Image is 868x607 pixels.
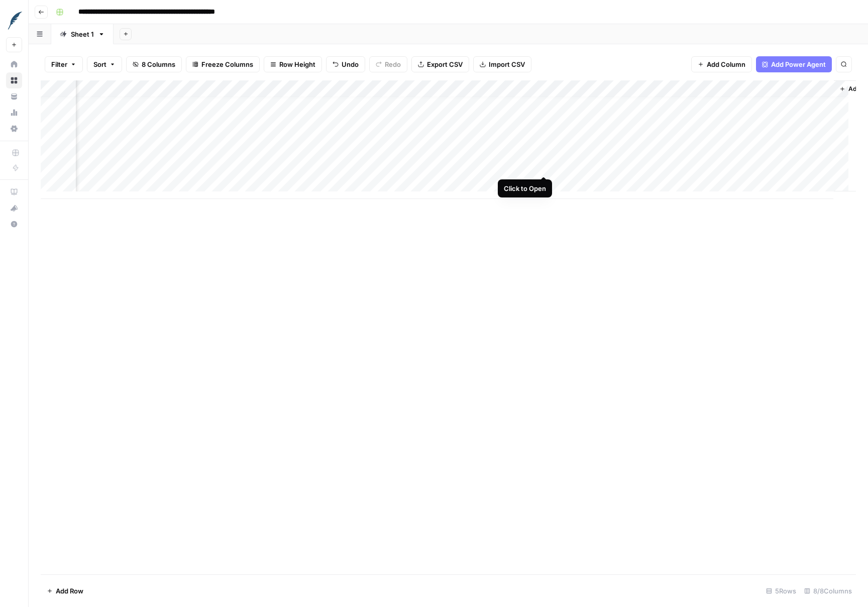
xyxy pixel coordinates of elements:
[6,216,22,232] button: Help + Support
[762,583,800,599] div: 5 Rows
[385,59,401,69] span: Redo
[201,59,253,69] span: Freeze Columns
[771,59,826,69] span: Add Power Agent
[51,24,114,44] a: Sheet 1
[93,59,106,69] span: Sort
[29,58,37,66] img: tab_domain_overview_orange.svg
[45,56,83,72] button: Filter
[279,59,315,69] span: Row Height
[800,583,856,599] div: 8/8 Columns
[56,586,83,596] span: Add Row
[6,200,22,216] button: What's new?
[427,59,463,69] span: Export CSV
[41,583,89,599] button: Add Row
[342,59,359,69] span: Undo
[113,59,166,66] div: Keywords by Traffic
[369,56,407,72] button: Redo
[142,59,175,69] span: 8 Columns
[126,56,182,72] button: 8 Columns
[28,16,49,24] div: v 4.0.25
[101,58,110,66] img: tab_keywords_by_traffic_grey.svg
[411,56,469,72] button: Export CSV
[6,88,22,105] a: Your Data
[6,72,22,88] a: Browse
[6,105,22,121] a: Usage
[87,56,122,72] button: Sort
[489,59,525,69] span: Import CSV
[6,8,22,33] button: Workspace: FreeWill
[186,56,260,72] button: Freeze Columns
[6,12,24,30] img: FreeWill Logo
[326,56,365,72] button: Undo
[16,26,24,34] img: website_grey.svg
[264,56,322,72] button: Row Height
[707,59,745,69] span: Add Column
[6,121,22,137] a: Settings
[51,59,67,69] span: Filter
[756,56,832,72] button: Add Power Agent
[7,200,22,216] div: What's new?
[71,29,94,39] div: Sheet 1
[473,56,531,72] button: Import CSV
[6,184,22,200] a: AirOps Academy
[26,26,111,34] div: Domain: [DOMAIN_NAME]
[691,56,752,72] button: Add Column
[6,56,22,72] a: Home
[40,59,90,66] div: Domain Overview
[16,16,24,24] img: logo_orange.svg
[504,183,546,193] div: Click to Open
